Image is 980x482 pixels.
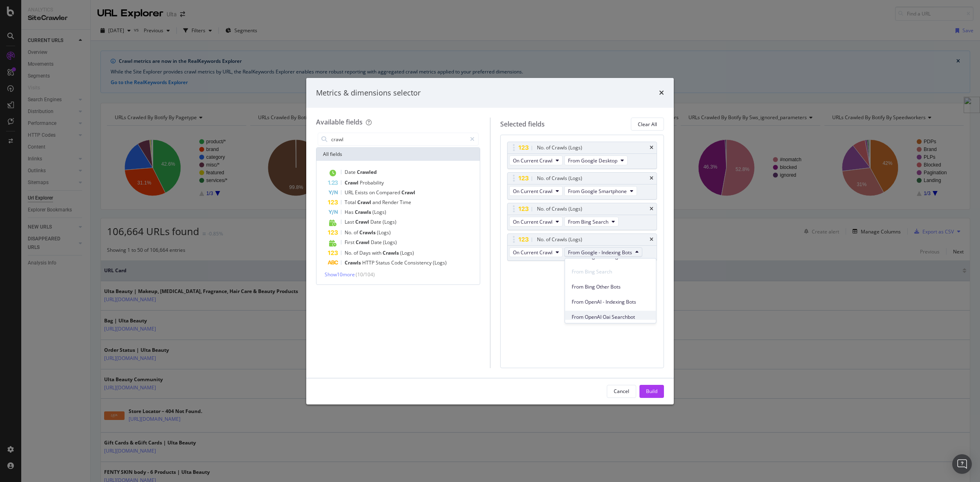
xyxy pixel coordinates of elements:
[370,218,383,225] span: Date
[404,259,433,266] span: Consistency
[345,229,354,236] span: No.
[638,121,657,128] div: Clear All
[564,217,619,227] button: From Bing Search
[369,189,376,196] span: on
[372,209,386,215] span: (Logs)
[568,218,608,225] span: From Bing Search
[650,237,653,242] div: times
[650,145,653,150] div: times
[345,179,360,186] span: Crawl
[572,268,650,275] span: From Bing Search
[564,247,642,257] button: From Google - Indexing Bots
[509,217,563,227] button: On Current Crawl
[537,205,582,213] div: No. of Crawls (Logs)
[316,118,363,127] div: Available fields
[507,172,657,200] div: No. of Crawls (Logs)timesOn Current CrawlFrom Google Smartphone
[355,209,372,215] span: Crawls
[354,249,359,256] span: of
[537,174,582,182] div: No. of Crawls (Logs)
[356,271,375,278] span: ( 10 / 104 )
[568,249,632,256] span: From Google - Indexing Bots
[568,157,617,164] span: From Google Desktop
[330,133,466,145] input: Search by field name
[572,313,650,320] span: From OpenAI Oai Searchbot
[377,229,391,236] span: (Logs)
[509,155,563,165] button: On Current Crawl
[383,249,400,256] span: Crawls
[513,249,552,256] span: On Current Crawl
[362,259,376,266] span: HTTP
[345,218,355,225] span: Last
[507,233,657,261] div: No. of Crawls (Logs)timesOn Current CrawlFrom Google - Indexing Bots
[360,179,384,186] span: Probability
[355,218,370,225] span: Crawl
[401,189,415,196] span: Crawl
[345,189,355,196] span: URL
[316,148,480,161] div: All fields
[433,259,447,266] span: (Logs)
[564,186,637,196] button: From Google Smartphone
[383,239,397,246] span: (Logs)
[607,385,636,398] button: Cancel
[659,88,664,98] div: times
[400,199,411,206] span: Time
[357,169,377,175] span: Crawled
[564,155,628,165] button: From Google Desktop
[376,259,391,266] span: Status
[345,199,357,206] span: Total
[382,199,400,206] span: Render
[355,189,369,196] span: Exists
[513,157,552,164] span: On Current Crawl
[345,239,356,246] span: First
[500,120,545,129] div: Selected fields
[359,229,377,236] span: Crawls
[537,235,582,244] div: No. of Crawls (Logs)
[537,144,582,152] div: No. of Crawls (Logs)
[952,454,972,474] div: Open Intercom Messenger
[568,188,627,195] span: From Google Smartphone
[391,259,404,266] span: Code
[306,78,674,404] div: modal
[345,259,362,266] span: Crawls
[507,142,657,169] div: No. of Crawls (Logs)timesOn Current CrawlFrom Google Desktop
[316,88,421,98] div: Metrics & dimensions selector
[572,283,650,290] span: From Bing Other Bots
[372,199,382,206] span: and
[345,249,354,256] span: No.
[614,388,629,395] div: Cancel
[371,239,383,246] span: Date
[572,298,650,305] span: From OpenAI - Indexing Bots
[372,249,383,256] span: with
[650,207,653,211] div: times
[650,176,653,181] div: times
[513,188,552,195] span: On Current Crawl
[507,203,657,230] div: No. of Crawls (Logs)timesOn Current CrawlFrom Bing Search
[325,271,355,278] span: Show 10 more
[376,189,401,196] span: Compared
[354,229,359,236] span: of
[383,218,396,225] span: (Logs)
[356,239,371,246] span: Crawl
[345,209,355,215] span: Has
[509,186,563,196] button: On Current Crawl
[345,169,357,175] span: Date
[646,388,657,395] div: Build
[639,385,664,398] button: Build
[357,199,372,206] span: Crawl
[509,247,563,257] button: On Current Crawl
[400,249,414,256] span: (Logs)
[631,118,664,131] button: Clear All
[513,218,552,225] span: On Current Crawl
[359,249,372,256] span: Days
